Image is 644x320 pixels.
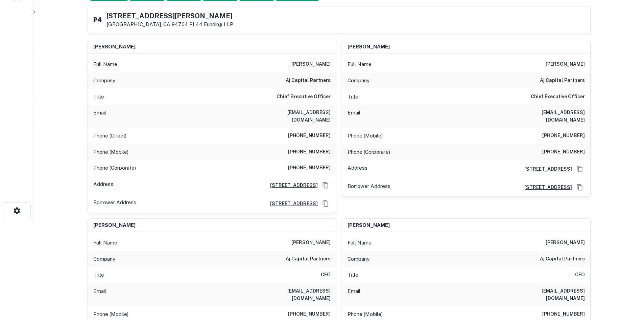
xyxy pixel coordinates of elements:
[348,239,372,247] p: Full Name
[93,287,106,302] p: Email
[286,255,331,263] h6: aj capital partners
[291,60,331,68] h6: [PERSON_NAME]
[348,221,390,229] h6: [PERSON_NAME]
[93,221,136,229] h6: [PERSON_NAME]
[93,93,104,101] p: Title
[348,182,390,192] p: Borrower Address
[519,184,572,191] a: [STREET_ADDRESS]
[189,21,233,27] a: PI 44 Funding 1 LP
[93,310,128,318] p: Phone (Mobile)
[348,132,383,140] p: Phone (Mobile)
[277,93,331,101] h6: Chief Executive Officer
[288,148,331,156] h6: [PHONE_NUMBER]
[320,198,331,209] button: Copy Address
[249,109,331,124] h6: [EMAIL_ADDRESS][DOMAIN_NAME]
[93,198,136,209] p: Borrower Address
[348,310,383,318] p: Phone (Mobile)
[348,93,358,101] p: Title
[348,43,390,51] h6: [PERSON_NAME]
[288,164,331,172] h6: [PHONE_NUMBER]
[93,148,128,156] p: Phone (Mobile)
[106,21,233,27] p: [GEOGRAPHIC_DATA], CA 94704
[348,287,360,302] p: Email
[348,109,360,124] p: Email
[286,77,331,85] h6: aj capital partners
[546,239,585,247] h6: [PERSON_NAME]
[321,271,331,279] h6: CEO
[542,132,585,140] h6: [PHONE_NUMBER]
[288,132,331,140] h6: [PHONE_NUMBER]
[348,255,369,263] p: Company
[348,77,369,85] p: Company
[93,15,101,24] p: P 4
[93,255,115,263] p: Company
[610,266,644,298] iframe: Chat Widget
[93,180,113,190] p: Address
[93,271,104,279] p: Title
[575,164,585,174] button: Copy Address
[575,182,585,192] button: Copy Address
[504,109,585,124] h6: [EMAIL_ADDRESS][DOMAIN_NAME]
[542,148,585,156] h6: [PHONE_NUMBER]
[93,109,106,124] p: Email
[288,310,331,318] h6: [PHONE_NUMBER]
[519,165,572,173] a: [STREET_ADDRESS]
[93,132,126,140] p: Phone (Direct)
[265,182,318,189] a: [STREET_ADDRESS]
[106,13,233,19] h5: [STREET_ADDRESS][PERSON_NAME]
[93,239,117,247] p: Full Name
[348,271,358,279] p: Title
[348,148,390,156] p: Phone (Corporate)
[531,93,585,101] h6: Chief Executive Officer
[546,60,585,68] h6: [PERSON_NAME]
[93,77,115,85] p: Company
[93,164,136,172] p: Phone (Corporate)
[93,43,136,51] h6: [PERSON_NAME]
[348,164,367,174] p: Address
[504,287,585,302] h6: [EMAIL_ADDRESS][DOMAIN_NAME]
[575,271,585,279] h6: CEO
[348,60,372,68] p: Full Name
[249,287,331,302] h6: [EMAIL_ADDRESS][DOMAIN_NAME]
[291,239,331,247] h6: [PERSON_NAME]
[265,200,318,207] a: [STREET_ADDRESS]
[540,255,585,263] h6: aj capital partners
[540,77,585,85] h6: aj capital partners
[93,60,117,68] p: Full Name
[542,310,585,318] h6: [PHONE_NUMBER]
[320,180,331,190] button: Copy Address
